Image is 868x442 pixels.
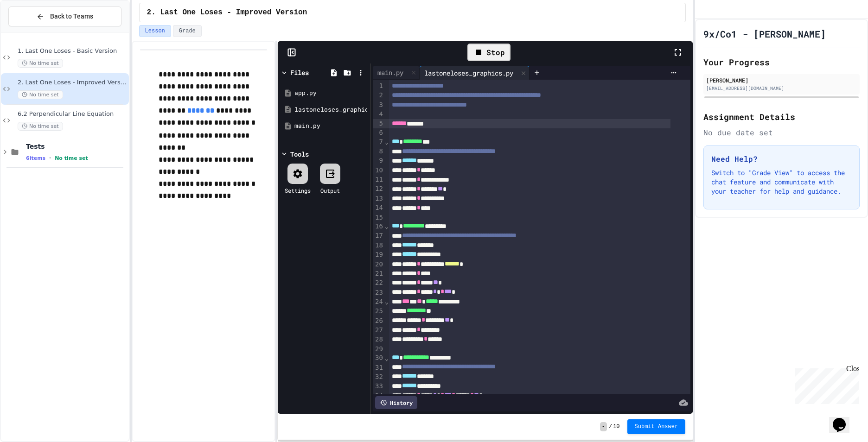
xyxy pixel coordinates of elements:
div: 22 [373,278,384,288]
span: Fold line [384,222,389,230]
span: No time set [18,90,63,99]
div: 8 [373,147,384,156]
span: No time set [18,122,63,131]
span: Fold line [384,354,389,362]
div: 26 [373,316,384,326]
div: 3 [373,101,384,110]
div: 13 [373,194,384,203]
div: main.py [294,121,367,131]
div: main.py [373,68,408,77]
div: 2 [373,91,384,100]
div: [EMAIL_ADDRESS][DOMAIN_NAME] [706,85,857,92]
span: Submit Answer [635,423,678,430]
h2: Assignment Details [703,110,860,123]
div: 34 [373,391,384,401]
div: 4 [373,110,384,119]
div: 14 [373,203,384,213]
button: Back to Teams [8,6,121,26]
span: 2. Last One Loses - Improved Version [18,79,127,87]
div: 32 [373,373,384,382]
h3: Need Help? [711,153,852,164]
div: 33 [373,382,384,391]
div: 21 [373,269,384,278]
iframe: chat widget [791,365,859,404]
div: 18 [373,241,384,250]
div: 24 [373,297,384,307]
div: 16 [373,222,384,231]
div: lastoneloses_graphics.py [420,68,518,78]
div: 19 [373,250,384,259]
div: lastoneloses_graphics.py [420,66,530,80]
div: 7 [373,138,384,147]
div: Tools [290,149,309,159]
span: 1. Last One Loses - Basic Version [18,47,127,55]
div: 20 [373,260,384,269]
div: No due date set [703,127,860,138]
span: / [609,423,612,430]
button: Grade [173,25,202,37]
div: 29 [373,345,384,354]
span: No time set [18,59,63,68]
span: Tests [26,142,127,151]
div: lastoneloses_graphics.py [294,105,367,114]
div: app.py [294,88,367,98]
div: Chat with us now!Close [4,4,64,59]
button: Lesson [139,25,171,37]
div: 25 [373,307,384,316]
div: 30 [373,354,384,363]
span: • [49,154,51,162]
button: Submit Answer [627,419,686,434]
span: 6.2 Perpendicular Line Equation [18,110,127,118]
div: 27 [373,326,384,335]
div: 28 [373,335,384,344]
div: 11 [373,175,384,184]
span: Fold line [384,138,389,145]
div: 31 [373,363,384,373]
span: Fold line [384,298,389,305]
span: 10 [613,423,619,430]
div: 15 [373,213,384,222]
div: 23 [373,288,384,297]
span: 2. Last One Loses - Improved Version [147,7,307,18]
div: History [375,396,417,409]
div: 6 [373,128,384,138]
h2: Your Progress [703,56,860,69]
div: 1 [373,82,384,91]
div: Output [320,186,340,195]
div: 5 [373,119,384,128]
div: Settings [285,186,311,195]
div: 9 [373,156,384,165]
span: - [600,422,607,431]
div: [PERSON_NAME] [706,76,857,84]
div: 17 [373,231,384,240]
h1: 9x/Co1 - [PERSON_NAME] [703,27,826,40]
span: Back to Teams [50,12,93,21]
div: 12 [373,184,384,194]
span: 6 items [26,155,45,161]
span: No time set [55,155,88,161]
p: Switch to "Grade View" to access the chat feature and communicate with your teacher for help and ... [711,168,852,196]
div: Stop [467,44,511,61]
div: 10 [373,166,384,175]
div: Files [290,68,309,77]
div: main.py [373,66,420,80]
iframe: chat widget [829,405,859,433]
